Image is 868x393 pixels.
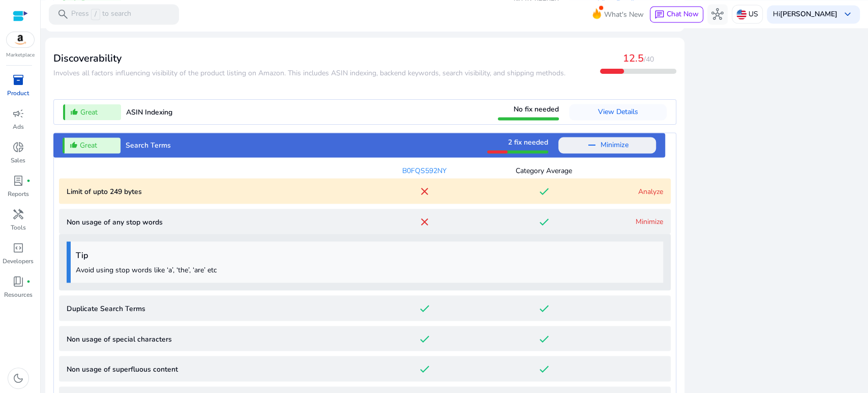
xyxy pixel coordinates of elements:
[11,223,26,232] p: Tools
[12,175,24,187] span: lab_profile
[418,332,431,345] mat-icon: done
[53,52,565,65] h3: Discoverability
[12,372,24,384] span: dark_mode
[749,5,758,23] p: US
[67,186,365,196] p: Limit of upto 249 bytes
[91,9,100,20] span: /
[604,6,644,23] span: What's New
[7,89,29,98] p: Product
[365,165,485,176] div: B0FQS592NY
[586,139,598,151] mat-icon: remove
[70,141,78,149] mat-icon: thumb_up_alt
[126,107,172,117] span: ASIN Indexing
[7,32,34,47] img: amazon.svg
[598,107,638,117] span: View Details
[76,249,88,261] b: Tip
[569,104,667,120] button: View Details
[12,107,24,120] span: campaign
[12,242,24,254] span: code_blocks
[126,141,171,150] span: Search Terms
[508,137,548,147] span: 2 fix needed
[418,215,431,228] mat-icon: close
[4,290,33,299] p: Resources
[57,8,69,20] span: search
[773,11,837,18] p: Hi
[53,68,565,78] span: ​​Involves all factors influencing visibility of the product listing on Amazon. This includes ASI...
[636,216,663,226] a: Minimize
[80,107,98,118] span: Great
[638,186,663,196] a: Analyze
[11,156,25,165] p: Sales
[514,104,559,114] span: No fix needed
[707,4,728,24] button: hub
[12,208,24,220] span: handyman
[8,189,29,199] p: Reports
[76,264,658,275] p: Avoid using stop words like ‘a’, ‘the’, ‘are’ etc
[26,279,31,284] span: fiber_manual_record
[537,362,550,375] mat-icon: done
[667,9,699,19] span: Chat Now
[736,9,746,19] img: us.svg
[623,51,644,65] span: 12.5
[537,215,550,228] mat-icon: done
[12,275,24,288] span: book_4
[418,302,431,314] mat-icon: done
[71,9,131,20] p: Press to search
[418,362,431,375] mat-icon: done
[842,8,854,20] span: keyboard_arrow_down
[558,137,656,153] button: Minimize
[12,74,24,86] span: inventory_2
[601,137,628,153] span: Minimize
[650,6,703,22] button: chatChat Now
[711,8,724,20] span: hub
[13,122,24,131] p: Ads
[644,54,654,64] span: /40
[12,141,24,153] span: donut_small
[484,165,604,176] div: Category Average
[26,179,31,183] span: fiber_manual_record
[537,302,550,314] mat-icon: done
[67,363,365,374] p: Non usage of superfluous content
[67,303,365,314] p: Duplicate Search Terms
[654,10,665,20] span: chat
[67,216,365,227] p: Non usage of any stop words
[6,51,35,59] p: Marketplace
[70,108,78,116] mat-icon: thumb_up_alt
[537,332,550,345] mat-icon: done
[418,185,431,197] mat-icon: close
[3,257,34,266] p: Developers
[80,140,97,151] span: Great
[537,185,550,197] mat-icon: done
[780,9,837,19] b: [PERSON_NAME]
[67,333,365,344] p: Non usage of special characters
